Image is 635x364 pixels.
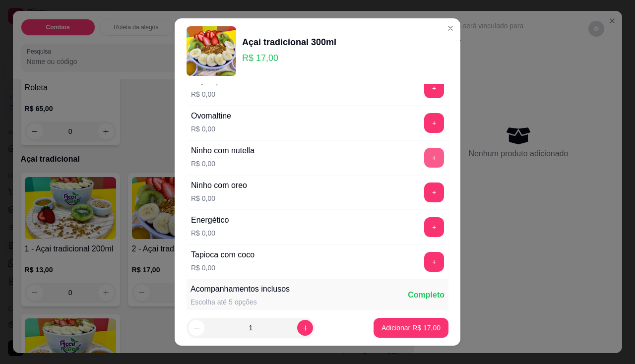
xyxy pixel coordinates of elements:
[191,124,231,134] p: R$ 0,00
[191,180,247,191] div: Ninho com oreo
[191,110,231,122] div: Ovomaltine
[187,26,236,76] img: product-image
[424,252,444,272] button: add
[191,89,223,99] p: R$ 0,00
[189,320,204,336] button: decrease-product-quantity
[424,217,444,237] button: add
[297,320,313,336] button: increase-product-quantity
[374,318,448,338] button: Adicionar R$ 17,00
[381,323,441,333] p: Adicionar R$ 17,00
[443,20,458,36] button: Close
[191,159,254,169] p: R$ 0,00
[190,297,290,307] div: Escolha até 5 opções
[242,35,336,49] div: Açai tradicional 300ml
[191,263,254,273] p: R$ 0,00
[191,193,247,203] p: R$ 0,00
[191,214,229,226] div: Energético
[242,51,336,65] p: R$ 17,00
[424,78,444,98] button: add
[424,113,444,133] button: add
[191,249,254,261] div: Tapioca com coco
[191,145,254,157] div: Ninho com nutella
[190,283,290,295] div: Acompanhamentos inclusos
[424,182,444,202] button: add
[191,228,229,238] p: R$ 0,00
[424,148,444,168] button: add
[408,289,444,301] div: Completo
